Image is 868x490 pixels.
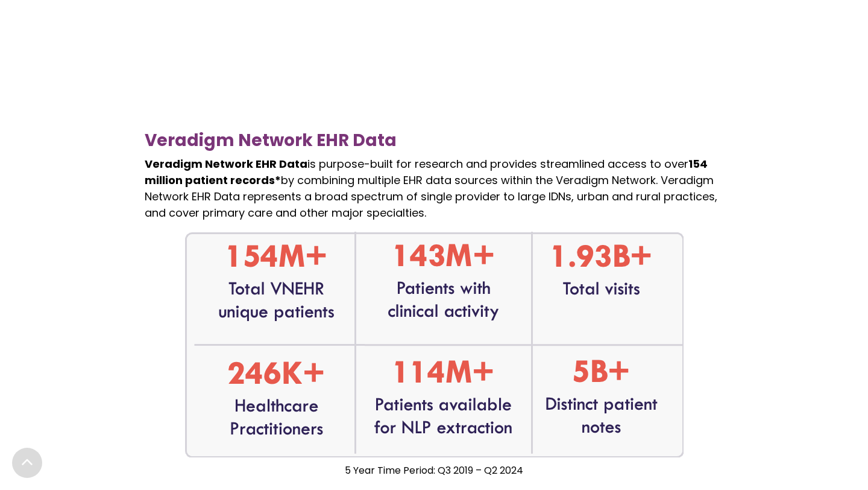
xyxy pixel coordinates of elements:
img: resource-rwd-numbers-updated-oct-24 (1) [185,232,684,457]
span: Veradigm Network EHR Data [145,129,397,152]
p: is purpose-built for research and provides streamlined access to over by combining multiple EHR d... [145,156,723,221]
span: Veradigm Network EHR Data [145,156,307,171]
span: 154 million patient records* [145,156,708,188]
p: 5 Year Time Period: Q3 2019 – Q2 2024 [145,463,723,478]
